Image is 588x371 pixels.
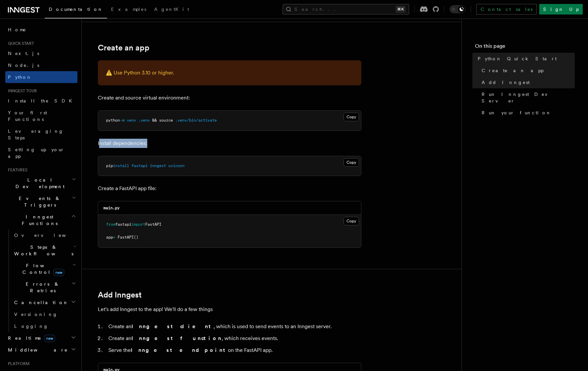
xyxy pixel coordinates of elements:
a: AgentKit [150,2,193,18]
span: AgentKit [154,7,189,12]
a: Create an app [479,65,575,76]
a: Install the SDK [5,95,77,107]
span: fastapi [115,222,131,227]
button: Copy [344,113,359,121]
button: Realtimenew [5,332,77,344]
button: Copy [344,217,359,225]
a: Leveraging Steps [5,125,77,144]
span: FastAPI [118,235,134,240]
span: uvicorn [168,163,184,168]
span: Versioning [14,312,58,317]
span: python [106,118,120,123]
span: from [106,222,115,227]
span: .venv [138,118,150,123]
a: Next.js [5,47,77,59]
a: Sign Up [539,4,583,14]
p: Create and source virtual environment: [98,93,361,102]
span: Inngest tour [5,88,37,94]
button: Local Development [5,174,77,192]
span: = [113,235,115,240]
a: Node.js [5,59,77,71]
button: Copy [344,158,359,167]
span: Install the SDK [8,98,76,103]
span: new [44,335,55,342]
span: Documentation [49,7,103,12]
span: source [159,118,173,123]
span: Events & Triggers [5,195,72,208]
a: Setting up your app [5,144,77,162]
span: .venv/bin/activate [175,118,217,123]
kbd: ⌘K [396,6,405,13]
button: Cancellation [12,297,77,308]
span: pip [106,163,113,168]
code: main.py [103,206,120,210]
h4: On this page [475,42,575,53]
a: Versioning [12,308,77,320]
span: Python Quick Start [478,55,557,62]
span: Your first Functions [8,110,47,122]
span: Cancellation [12,299,69,306]
span: install [113,163,129,168]
li: Serve the on the FastAPI app. [106,346,361,355]
span: Next.js [8,51,39,56]
a: Documentation [45,2,107,18]
span: Add Inngest [482,79,530,86]
a: Contact sales [476,4,537,14]
button: Events & Triggers [5,192,77,211]
li: Create an , which is used to send events to an Inngest server. [106,322,361,331]
a: Overview [12,229,77,241]
span: Realtime [5,335,55,341]
span: && [152,118,157,123]
a: Run Inngest Dev Server [479,88,575,107]
span: new [53,269,64,276]
button: Search...⌘K [283,4,409,14]
a: Logging [12,320,77,332]
strong: Inngest endpoint [131,347,228,353]
a: Run your function [479,107,575,119]
a: Add Inngest [98,290,142,300]
button: Steps & Workflows [12,241,77,260]
p: Create a FastAPI app file: [98,184,361,193]
a: Python [5,71,77,83]
a: Add Inngest [479,76,575,88]
div: Inngest Functions [5,229,77,332]
button: Flow Controlnew [12,260,77,278]
span: Errors & Retries [12,281,71,294]
span: Steps & Workflows [12,244,73,257]
button: Middleware [5,344,77,356]
span: Examples [111,7,146,12]
span: venv [127,118,136,123]
span: Inngest Functions [5,214,71,227]
a: Python Quick Start [475,53,575,65]
button: Errors & Retries [12,278,77,297]
li: Create an , which receives events. [106,334,361,343]
span: app [106,235,113,240]
span: inngest [150,163,166,168]
span: Leveraging Steps [8,128,64,140]
span: Platform [5,361,30,366]
span: Node.js [8,63,39,68]
span: Run your function [482,109,551,116]
a: Examples [107,2,150,18]
strong: Inngest function [131,335,222,341]
span: fastapi [131,163,148,168]
a: Create an app [98,43,150,52]
p: ⚠️ Use Python 3.10 or higher. [106,68,353,77]
button: Inngest Functions [5,211,77,229]
button: Toggle dark mode [450,5,465,13]
span: Quick start [5,41,34,46]
span: Flow Control [12,262,72,275]
span: Create an app [482,67,544,74]
span: Features [5,167,27,173]
a: Home [5,24,77,36]
span: FastAPI [145,222,161,227]
span: Setting up your app [8,147,65,159]
span: Overview [14,233,82,238]
span: import [131,222,145,227]
a: Your first Functions [5,107,77,125]
span: Run Inngest Dev Server [482,91,575,104]
span: Logging [14,324,48,329]
span: Local Development [5,177,72,190]
span: Home [8,26,26,33]
span: -m [120,118,125,123]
